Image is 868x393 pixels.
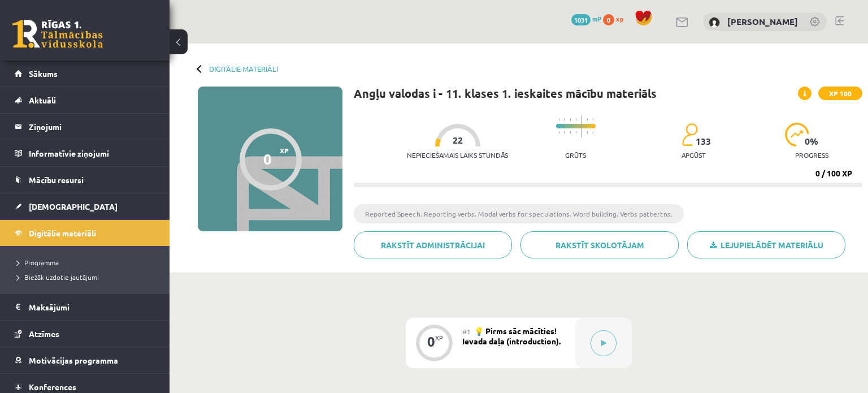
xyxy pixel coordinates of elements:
[354,231,512,258] a: Rakstīt administrācijai
[616,14,623,23] span: xp
[29,382,76,392] span: Konferences
[570,131,571,134] img: icon-short-line-57e1e144782c952c97e751825c79c345078a6d821885a25fce030b3d8c18986b.svg
[592,14,601,23] span: mP
[15,87,155,113] a: Aktuāli
[29,175,84,185] span: Mācību resursi
[29,355,118,365] span: Motivācijas programma
[17,272,158,282] a: Biežāk uzdotie jautājumi
[575,118,576,121] img: icon-short-line-57e1e144782c952c97e751825c79c345078a6d821885a25fce030b3d8c18986b.svg
[575,131,576,134] img: icon-short-line-57e1e144782c952c97e751825c79c345078a6d821885a25fce030b3d8c18986b.svg
[15,140,155,166] a: Informatīvie ziņojumi
[603,14,614,25] span: 0
[682,151,706,159] p: apgūst
[15,114,155,140] a: Ziņojumi
[603,14,629,23] a: 0 xp
[17,257,158,267] a: Programma
[805,136,819,146] span: 0 %
[29,95,56,105] span: Aktuāli
[682,123,698,146] img: students-c634bb4e5e11cddfef0936a35e636f08e4e9abd3cc4e673bd6f9a4125e45ecb1.svg
[29,68,58,79] span: Sākums
[571,14,591,25] span: 1031
[15,347,155,373] a: Motivācijas programma
[354,204,684,223] li: Reported Speech. Reporting verbs. Modal verbs for speculations. Word building. Verbs pattertns.
[462,326,561,346] span: 💡 Pirms sāc mācīties! Ievada daļa (introduction).
[520,231,679,258] a: Rakstīt skolotājam
[435,335,443,341] div: XP
[15,193,155,219] a: [DEMOGRAPHIC_DATA]
[571,14,601,23] a: 1031 mP
[785,123,809,146] img: icon-progress-161ccf0a02000e728c5f80fcf4c31c7af3da0e1684b2b1d7c360e028c24a22f1.svg
[15,294,155,320] a: Maksājumi
[17,273,99,282] span: Biežāk uzdotie jautājumi
[581,115,582,137] img: icon-long-line-d9ea69661e0d244f92f715978eff75569469978d946b2353a9bb055b3ed8787d.svg
[407,151,508,159] p: Nepieciešamais laiks stundās
[29,228,96,238] span: Digitālie materiāli
[12,20,103,48] a: Rīgas 1. Tālmācības vidusskola
[17,258,59,267] span: Programma
[565,151,586,159] p: Grūts
[818,87,862,100] span: XP 100
[453,135,463,145] span: 22
[29,114,155,140] legend: Ziņojumi
[280,146,289,154] span: XP
[687,231,845,258] a: Lejupielādēt materiālu
[29,329,59,339] span: Atzīmes
[564,118,565,121] img: icon-short-line-57e1e144782c952c97e751825c79c345078a6d821885a25fce030b3d8c18986b.svg
[29,201,118,211] span: [DEMOGRAPHIC_DATA]
[354,87,657,100] h1: Angļu valodas i - 11. klases 1. ieskaites mācību materiāls
[592,118,593,121] img: icon-short-line-57e1e144782c952c97e751825c79c345078a6d821885a25fce030b3d8c18986b.svg
[795,151,828,159] p: progress
[15,61,155,87] a: Sākums
[696,136,711,146] span: 133
[709,17,720,28] img: Evelīna Sileniece
[15,220,155,246] a: Digitālie materiāli
[15,321,155,347] a: Atzīmes
[209,64,278,73] a: Digitālie materiāli
[558,118,559,121] img: icon-short-line-57e1e144782c952c97e751825c79c345078a6d821885a25fce030b3d8c18986b.svg
[570,118,571,121] img: icon-short-line-57e1e144782c952c97e751825c79c345078a6d821885a25fce030b3d8c18986b.svg
[263,150,272,167] div: 0
[427,336,435,347] div: 0
[587,131,588,134] img: icon-short-line-57e1e144782c952c97e751825c79c345078a6d821885a25fce030b3d8c18986b.svg
[727,16,798,27] a: [PERSON_NAME]
[592,131,593,134] img: icon-short-line-57e1e144782c952c97e751825c79c345078a6d821885a25fce030b3d8c18986b.svg
[15,167,155,193] a: Mācību resursi
[462,327,471,336] span: #1
[587,118,588,121] img: icon-short-line-57e1e144782c952c97e751825c79c345078a6d821885a25fce030b3d8c18986b.svg
[29,140,155,166] legend: Informatīvie ziņojumi
[558,131,559,134] img: icon-short-line-57e1e144782c952c97e751825c79c345078a6d821885a25fce030b3d8c18986b.svg
[29,294,155,320] legend: Maksājumi
[564,131,565,134] img: icon-short-line-57e1e144782c952c97e751825c79c345078a6d821885a25fce030b3d8c18986b.svg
